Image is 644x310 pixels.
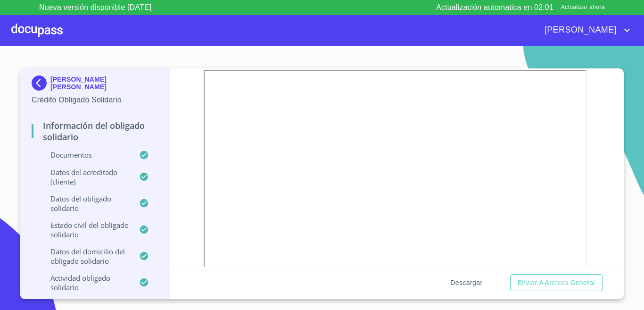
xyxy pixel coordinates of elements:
[446,274,486,292] button: Descargar
[510,274,603,292] button: Enviar a Archivo General
[32,168,139,186] p: Datos del acreditado (cliente)
[32,150,139,159] p: Documentos
[32,247,139,266] p: Datos del Domicilio del Obligado Solidario
[32,75,158,94] div: [PERSON_NAME] [PERSON_NAME]
[32,194,139,213] p: Datos del obligado solidario
[32,75,50,91] img: Docupass spot blue
[537,23,621,38] span: [PERSON_NAME]
[32,220,139,239] p: Estado civil del obligado solidario
[32,94,158,106] p: Crédito Obligado Solidario
[39,2,151,13] p: Nueva versión disponible [DATE]
[561,3,605,13] span: Actualizar ahora
[50,75,158,91] p: [PERSON_NAME] [PERSON_NAME]
[450,277,482,289] span: Descargar
[32,273,139,292] p: Actividad obligado solidario
[537,23,633,38] button: account of current user
[518,277,595,289] span: Enviar a Archivo General
[436,2,553,13] p: Actualización automatica en 02:01
[32,120,158,142] p: Información del Obligado Solidario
